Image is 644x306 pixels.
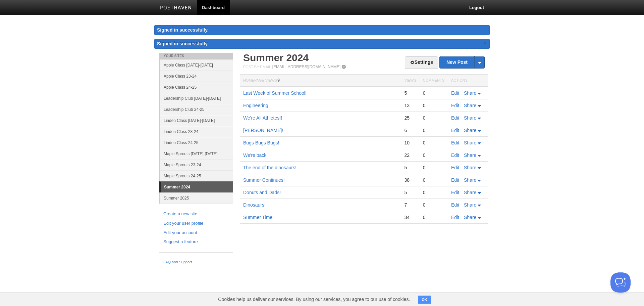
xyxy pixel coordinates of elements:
span: Share [464,128,476,133]
a: Edit [451,128,459,133]
div: 0 [423,165,444,171]
a: Edit [451,190,459,195]
a: FAQ and Support [163,259,229,265]
div: 13 [404,102,416,108]
a: We're back! [243,152,268,158]
div: 6 [404,127,416,133]
a: Linden Class 23-24 [160,126,233,137]
div: 0 [423,140,444,146]
a: Maple Sprouts [DATE]-[DATE] [160,148,233,159]
a: Edit [451,177,459,183]
span: Share [464,140,476,145]
a: Linden Class [DATE]-[DATE] [160,115,233,126]
a: Create a new site [163,211,229,218]
a: Leadership Club 24-25 [160,104,233,115]
img: Posthaven-bar [160,6,192,11]
span: Signed in successfully. [157,41,209,46]
a: Settings [405,56,438,69]
a: Last Week of Summer School! [243,90,307,96]
span: Share [464,202,476,208]
div: 34 [404,214,416,220]
div: 0 [423,189,444,195]
a: Summer 2024 [161,182,233,192]
div: 25 [404,115,416,121]
div: Signed in successfully. [154,25,490,35]
span: Share [464,190,476,195]
a: Edit your account [163,229,229,236]
span: 9 [277,78,280,83]
a: Bugs Bugs Bugs! [243,140,279,145]
a: Edit [451,202,459,208]
div: 0 [423,152,444,158]
span: Post by Email [243,65,271,69]
a: Apple Class 24-25 [160,82,233,93]
a: Summer Continues! [243,177,285,183]
li: Your Sites [159,53,233,59]
div: 0 [423,115,444,121]
span: Share [464,90,476,96]
a: We're All Athletes!! [243,115,282,121]
a: Apple Class 23-24 [160,71,233,82]
a: Edit your user profile [163,220,229,227]
span: Share [464,103,476,108]
div: 0 [423,177,444,183]
a: Apple Class [DATE]-[DATE] [160,59,233,71]
a: The end of the dinosaurs! [243,165,297,170]
a: Dinosaurs! [243,202,266,208]
div: 5 [404,90,416,96]
a: [PERSON_NAME]! [243,128,283,133]
a: Edit [451,140,459,145]
th: Actions [448,75,488,87]
span: Share [464,115,476,121]
div: 0 [423,102,444,108]
a: Summer Time! [243,215,274,220]
a: Edit [451,152,459,158]
span: Share [464,215,476,220]
span: Cookies help us deliver our services. By using our services, you agree to our use of cookies. [211,293,417,306]
a: Suggest a feature [163,238,229,246]
a: Donuts and Dads! [243,190,281,195]
a: Edit [451,103,459,108]
div: 0 [423,202,444,208]
iframe: Help Scout Beacon - Open [610,272,631,293]
div: 38 [404,177,416,183]
a: New Post [440,56,484,68]
a: [EMAIL_ADDRESS][DOMAIN_NAME] [272,64,340,69]
div: 0 [423,214,444,220]
a: Edit [451,90,459,96]
span: Share [464,152,476,158]
span: Share [464,177,476,183]
a: Summer 2025 [160,192,233,204]
th: Comments [420,75,448,87]
a: × [482,39,488,47]
a: Linden Class 24-25 [160,137,233,148]
a: Engineering! [243,103,270,108]
div: 10 [404,140,416,146]
div: 7 [404,202,416,208]
a: Leadership Club [DATE]-[DATE] [160,93,233,104]
a: Edit [451,215,459,220]
a: Summer 2024 [243,52,309,63]
a: Maple Sprouts 23-24 [160,159,233,170]
span: Share [464,165,476,170]
div: 22 [404,152,416,158]
div: 5 [404,189,416,195]
a: Edit [451,115,459,121]
div: 0 [423,127,444,133]
a: Edit [451,165,459,170]
a: Maple Sprouts 24-25 [160,170,233,181]
th: Views [401,75,419,87]
div: 5 [404,165,416,171]
div: 0 [423,90,444,96]
button: OK [418,296,431,304]
th: Homepage Views [240,75,401,87]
